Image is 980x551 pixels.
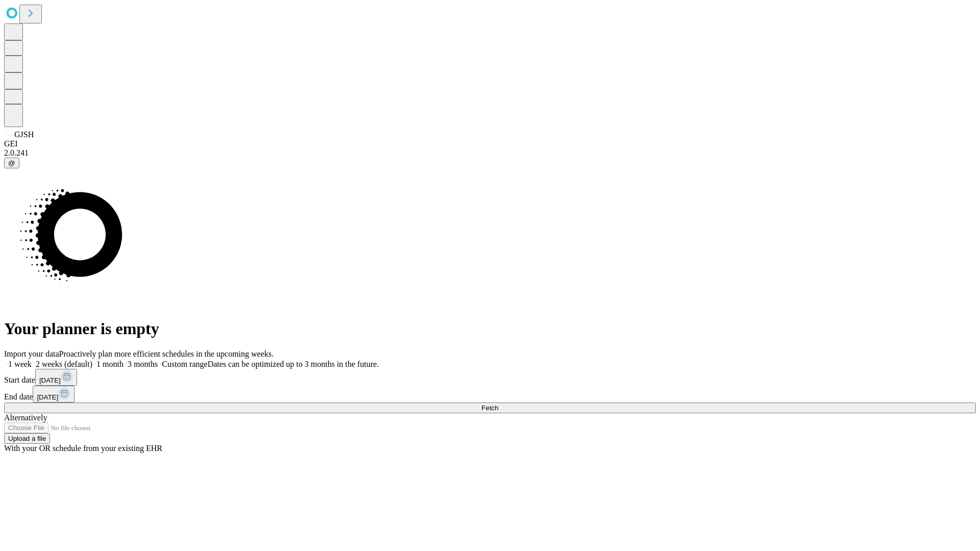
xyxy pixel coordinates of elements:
div: GEI [4,139,976,148]
span: [DATE] [39,377,61,384]
span: Fetch [481,404,498,412]
h1: Your planner is empty [4,319,976,338]
span: Alternatively [4,413,47,422]
span: Import your data [4,349,59,358]
span: [DATE] [37,393,58,401]
span: 1 month [96,360,124,368]
div: End date [4,386,976,403]
button: Upload a file [4,433,50,444]
span: Dates can be optimized up to 3 months in the future. [208,360,379,368]
span: 1 week [8,360,32,368]
span: 3 months [128,360,158,368]
button: @ [4,158,19,168]
span: With your OR schedule from your existing EHR [4,444,162,453]
span: Proactively plan more efficient schedules in the upcoming weeks. [59,349,274,358]
button: [DATE] [35,369,77,386]
button: [DATE] [33,386,75,403]
div: 2.0.241 [4,148,976,158]
span: @ [8,159,15,167]
span: GJSH [14,130,34,139]
span: 2 weeks (default) [36,360,92,368]
span: Custom range [162,360,207,368]
button: Fetch [4,403,976,413]
div: Start date [4,369,976,386]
